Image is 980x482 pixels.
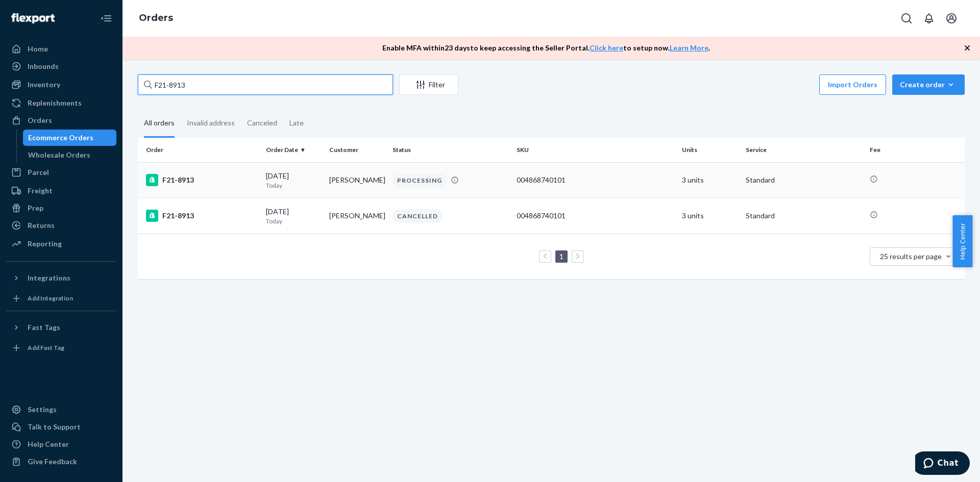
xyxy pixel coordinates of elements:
[28,422,81,432] div: Talk to Support
[819,74,886,95] button: Import Orders
[6,95,116,111] a: Replenishments
[187,110,235,136] div: Invalid address
[23,147,117,163] a: Wholesale Orders
[247,110,277,136] div: Canceled
[557,252,566,261] a: Page 1 is your current page
[28,186,53,196] div: Freight
[880,252,942,261] span: 25 results per page
[6,77,116,93] a: Inventory
[6,236,116,252] a: Reporting
[6,270,116,286] button: Integrations
[289,110,304,136] div: Late
[28,273,70,283] div: Integrations
[28,98,82,108] div: Replenishments
[866,138,965,162] th: Fee
[678,162,741,198] td: 3 units
[28,404,57,415] div: Settings
[393,173,447,187] div: PROCESSING
[28,44,48,54] div: Home
[266,207,321,225] div: [DATE]
[138,74,393,95] input: Search orders
[399,74,458,95] button: Filter
[28,322,60,333] div: Fast Tags
[28,150,90,160] div: Wholesale Orders
[900,80,957,90] div: Create order
[670,43,708,52] a: Learn More
[6,290,116,307] a: Add Integration
[28,61,59,71] div: Inbounds
[138,138,262,162] th: Order
[266,171,321,190] div: [DATE]
[146,210,258,222] div: F21-8913
[742,138,866,162] th: Service
[382,43,710,53] p: Enable MFA within 23 days to keep accessing the Seller Portal. to setup now. .
[915,451,970,477] iframe: Opens a widget where you can chat to one of our agents
[28,439,69,449] div: Help Center
[6,340,116,356] a: Add Fast Tag
[517,175,674,185] div: 004868740101
[393,209,443,223] div: CANCELLED
[941,8,962,29] button: Open account menu
[28,115,52,125] div: Orders
[678,138,741,162] th: Units
[329,145,384,154] div: Customer
[400,80,458,90] div: Filter
[11,13,55,23] img: Flexport logo
[28,203,43,213] div: Prep
[262,138,325,162] th: Order Date
[28,220,55,231] div: Returns
[6,112,116,129] a: Orders
[892,74,965,95] button: Create order
[325,198,388,234] td: [PERSON_NAME]
[6,200,116,216] a: Prep
[590,43,623,52] a: Click here
[6,58,116,74] a: Inbounds
[6,453,116,470] button: Give Feedback
[28,294,73,302] div: Add Integration
[28,133,93,143] div: Ecommerce Orders
[28,456,77,467] div: Give Feedback
[512,138,678,162] th: SKU
[6,419,116,435] button: Talk to Support
[678,198,741,234] td: 3 units
[6,436,116,452] a: Help Center
[6,401,116,418] a: Settings
[746,175,862,185] p: Standard
[952,215,972,267] button: Help Center
[388,138,512,162] th: Status
[6,183,116,199] a: Freight
[144,110,175,138] div: All orders
[325,162,388,198] td: [PERSON_NAME]
[919,8,939,29] button: Open notifications
[6,319,116,336] button: Fast Tags
[96,8,116,29] button: Close Navigation
[266,217,321,225] p: Today
[146,174,258,186] div: F21-8913
[746,211,862,221] p: Standard
[139,12,173,23] a: Orders
[28,343,64,352] div: Add Fast Tag
[266,181,321,190] p: Today
[517,211,674,221] div: 004868740101
[28,167,49,177] div: Parcel
[28,239,62,249] div: Reporting
[6,41,116,57] a: Home
[131,4,181,33] ol: breadcrumbs
[28,80,60,90] div: Inventory
[6,217,116,234] a: Returns
[6,164,116,181] a: Parcel
[896,8,917,29] button: Open Search Box
[23,130,117,146] a: Ecommerce Orders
